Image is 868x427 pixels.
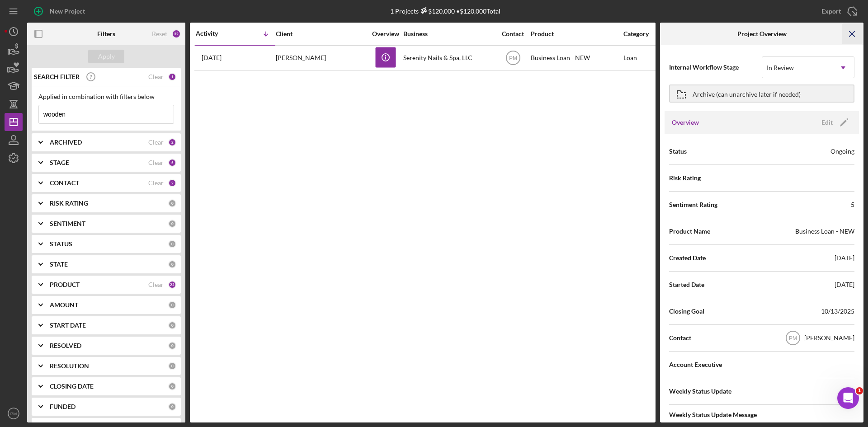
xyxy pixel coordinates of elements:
div: Clear [148,139,164,146]
span: 1 [856,387,863,394]
div: Category [623,30,665,38]
div: 0 [168,199,176,207]
span: Weekly Status Update Message [669,410,854,419]
div: Edit [821,116,833,129]
b: CLOSING DATE [50,383,94,390]
button: Export [812,2,863,20]
div: Client [276,30,366,38]
button: PM [5,404,23,422]
div: 0 [168,321,176,329]
iframe: Intercom live chat [837,387,859,409]
b: STAGE [50,159,69,166]
button: Apply [88,50,124,63]
div: 0 [168,240,176,248]
h3: Overview [672,118,699,127]
div: Clear [148,179,164,187]
div: [DATE] [835,253,854,263]
div: 0 [168,301,176,309]
button: New Project [27,2,94,20]
div: Business Loan - NEW [795,227,854,236]
b: STATE [50,261,68,268]
div: $120,000 [419,7,455,15]
b: RISK RATING [50,200,88,207]
div: 2 [168,179,176,187]
div: [PERSON_NAME] [276,46,366,70]
div: Clear [148,159,164,166]
time: 2025-09-12 21:58 [202,54,222,61]
div: Business Loan - NEW [531,46,621,70]
b: RESOLVED [50,342,81,349]
div: 0 [168,362,176,370]
b: SEARCH FILTER [34,73,80,80]
div: In Review [767,64,794,71]
div: Overview [368,30,402,38]
span: Product Name [669,227,710,236]
div: Product [531,30,621,38]
div: Clear [148,73,164,80]
span: Internal Workflow Stage [669,63,762,72]
b: ARCHIVED [50,139,82,146]
div: New Project [50,2,85,20]
div: 0 [168,220,176,228]
span: Weekly Status Update [669,387,731,396]
span: On [846,387,854,396]
div: 0 [168,403,176,411]
div: 5 [168,159,176,167]
div: 5 [851,200,854,209]
div: Activity [196,30,236,37]
span: Sentiment Rating [669,200,717,209]
b: STATUS [50,240,72,248]
div: Apply [98,50,115,63]
span: Closing Goal [669,307,704,316]
text: PM [789,335,797,342]
b: Project Overview [737,30,787,38]
div: 2 [168,138,176,146]
text: PM [10,411,17,416]
text: PM [509,55,517,61]
div: 10/13/2025 [821,307,854,316]
div: 1 [168,73,176,81]
b: CONTACT [50,179,79,187]
b: SENTIMENT [50,220,85,227]
div: 0 [168,342,176,350]
b: Filters [97,30,115,38]
button: Archive (can unarchive later if needed) [669,84,854,103]
span: Risk Rating [669,174,701,183]
div: 0 [168,382,176,390]
div: 0 [168,260,176,268]
div: Ongoing [830,147,854,156]
div: Reset [152,30,167,38]
div: 22 [168,281,176,289]
div: 1 Projects • $120,000 Total [390,7,500,15]
b: FUNDED [50,403,75,410]
div: Clear [148,281,164,288]
div: Business [403,30,494,38]
div: Contact [496,30,530,38]
span: Started Date [669,280,704,289]
button: Edit [816,116,852,129]
div: 32 [172,29,181,38]
div: Export [821,2,841,20]
div: [DATE] [835,280,854,289]
div: Loan [623,46,665,70]
span: Created Date [669,253,706,263]
b: PRODUCT [50,281,80,288]
span: Status [669,147,687,156]
span: Account Executive [669,360,722,369]
div: Archive (can unarchive later if needed) [693,85,801,102]
span: Contact [669,333,691,343]
b: START DATE [50,322,86,329]
div: Applied in combination with filters below [38,93,174,100]
div: [PERSON_NAME] [804,333,854,343]
div: Serenity Nails & Spa, LLC [403,46,494,70]
b: AMOUNT [50,301,78,309]
b: RESOLUTION [50,362,89,370]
